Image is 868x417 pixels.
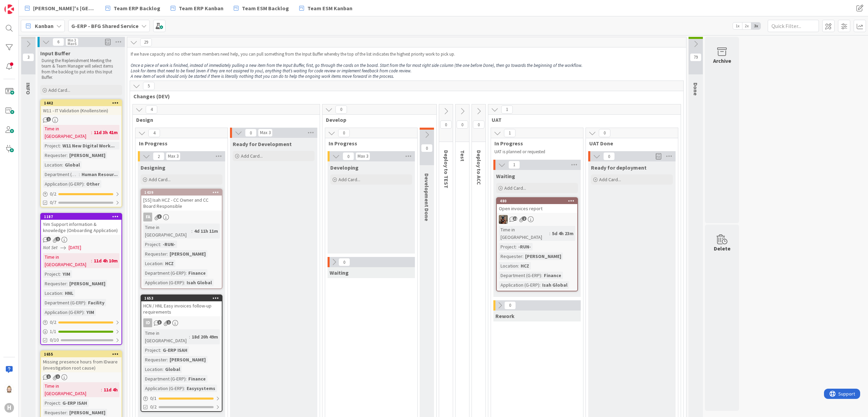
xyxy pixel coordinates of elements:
[440,120,452,129] span: 0
[550,230,575,237] div: 5d 4h 23m
[33,4,95,12] span: [PERSON_NAME]'s [GEOGRAPHIC_DATA]
[148,129,160,137] span: 4
[499,243,516,250] div: Project
[141,189,222,289] a: 1439[SS] Isah HCZ - CC Owner and CC Board ResponsibleFATime in [GEOGRAPHIC_DATA]:4d 11h 11mProjec...
[41,214,121,235] div: 1187Yim Support information & knowledge (Onboarding Application)
[68,152,107,159] div: [PERSON_NAME]
[84,180,85,188] span: :
[4,4,14,14] img: Visit kanbanzone.com
[85,180,101,188] div: Other
[143,241,160,248] div: Project
[41,214,121,220] div: 1187
[192,227,220,235] div: 4d 11h 11m
[742,23,751,29] span: 2x
[184,385,185,392] span: :
[179,4,223,12] span: Team ERP Kanban
[50,336,59,344] span: 0/10
[46,237,51,241] span: 1
[84,308,85,316] span: :
[41,100,121,106] div: 1442
[41,190,121,198] div: 0/2
[133,93,675,100] span: Changes (DEV)
[143,279,184,286] div: Application (G-ERP)
[143,365,162,373] div: Location
[143,318,152,327] div: ID
[167,250,168,258] span: :
[713,57,731,65] div: Archive
[68,42,76,45] div: Max 6
[91,129,92,136] span: :
[41,351,121,372] div: 1655Missing presence hours from IDware (investigation root cause)
[101,2,164,14] a: Team ERP Backlog
[191,227,192,235] span: :
[476,150,482,185] span: Deploy to ACC
[168,250,207,258] div: [PERSON_NAME]
[591,164,647,171] span: Ready for deployment
[501,105,513,114] span: 1
[153,152,164,160] span: 2
[497,198,577,204] div: 480
[492,116,672,123] span: UAT
[141,295,222,316] div: 1653HCN / HNL Easy invoices follow-up requirements
[162,365,163,373] span: :
[43,125,91,140] div: Time in [GEOGRAPHIC_DATA]
[141,196,222,211] div: [SS] Isah HCZ - CC Owner and CC Board Responsible
[42,58,121,80] p: During the Replenishment Meeting the team & Team Manager will select items from the backlog to pu...
[157,320,162,325] span: 3
[187,269,207,277] div: Finance
[508,161,520,169] span: 1
[131,52,683,57] p: If we have capacity and no other team members need help, you can pull something from the Input Bu...
[603,152,615,160] span: 0
[295,2,357,14] a: Team ESM Kanban
[60,270,61,278] span: :
[497,204,577,213] div: Open invoices report
[41,351,121,357] div: 1655
[141,301,222,316] div: HCN / HNL Easy invoices follow-up requirements
[143,269,186,277] div: Department (G-ERP)
[146,105,157,114] span: 4
[46,117,51,121] span: 1
[167,356,168,363] span: :
[473,120,484,129] span: 0
[330,164,359,171] span: Developing
[139,140,219,147] span: In Progress
[516,243,517,250] span: :
[41,220,121,235] div: Yim Support information & knowledge (Onboarding Application)
[141,189,222,196] div: 1439
[143,213,152,221] div: FA
[692,83,699,96] span: Done
[233,141,292,147] span: Ready for Development
[260,131,271,134] div: Max 3
[589,140,669,147] span: UAT Done
[499,262,518,270] div: Location
[162,260,163,267] span: :
[50,190,56,198] span: 0 / 2
[190,333,220,341] div: 18d 20h 49m
[71,23,139,29] b: G-ERP - BFG Shared Service
[56,237,60,241] span: 1
[43,289,62,297] div: Location
[523,253,563,260] div: [PERSON_NAME]
[25,83,32,95] span: INFO
[338,258,350,266] span: 0
[48,87,70,93] span: Add Card...
[144,190,222,195] div: 1439
[61,142,116,149] div: W11 New Digital Work...
[67,280,68,287] span: :
[494,149,575,155] p: UAT is planned or requested
[80,171,119,178] div: Human Resour...
[41,327,121,336] div: 1/1
[140,38,152,46] span: 29
[751,23,761,29] span: 3x
[499,226,549,241] div: Time in [GEOGRAPHIC_DATA]
[141,213,222,221] div: FA
[187,375,207,383] div: Finance
[43,161,62,169] div: Location
[43,152,67,159] div: Requester
[114,4,160,12] span: Team ERP Backlog
[143,250,167,258] div: Requester
[4,403,14,413] div: H
[61,399,89,407] div: G-ERP ISAH
[79,171,80,178] span: :
[23,53,34,61] span: 3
